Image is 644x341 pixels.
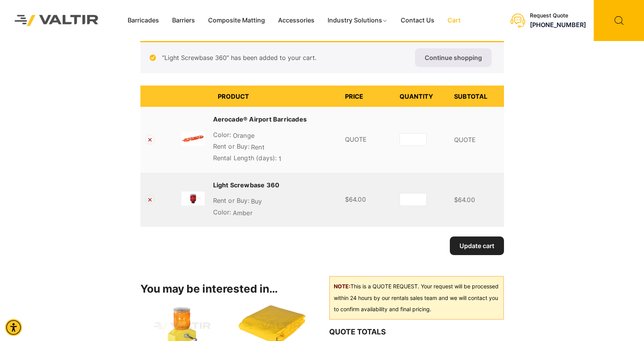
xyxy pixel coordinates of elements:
dt: Color: [213,130,231,139]
a: Barriers [166,15,202,26]
a: Barricades [121,15,166,26]
td: QUOTE [449,107,504,173]
div: Request Quote [530,12,586,19]
dt: Rental Length (days): [213,153,277,163]
dt: Color: [213,207,231,217]
input: Product quantity [400,133,427,146]
p: Rent [213,142,336,153]
p: Orange [213,130,336,142]
p: Buy [213,196,336,207]
a: Aerocade® Airport Barricades [213,115,307,124]
span: $ [454,196,458,204]
a: Remove Light Screwbase 360 from cart [145,195,155,204]
input: Product quantity [400,193,427,206]
b: NOTE: [334,283,350,290]
a: Accessories [272,15,321,26]
p: Amber [213,207,336,219]
h2: You may be interested in… [140,283,315,296]
dt: Rent or Buy: [213,142,249,151]
a: Industry Solutions [321,15,394,26]
bdi: 64.00 [454,196,475,204]
span: $ [345,195,349,203]
th: Price [340,86,395,107]
a: Composite Matting [202,15,272,26]
dt: Rent or Buy: [213,196,249,205]
a: Continue shopping [415,48,492,67]
div: “Light Screwbase 360” has been added to your cart. [140,41,504,73]
a: Contact Us [394,15,441,26]
th: Product [213,86,340,107]
img: An orange traffic barrier with reflective white stripes, designed for safety and visibility. [181,132,205,146]
button: Update cart [450,236,504,255]
th: Subtotal [449,86,504,107]
div: Accessibility Menu [5,319,22,336]
a: Remove Aerocade® Airport Barricades from cart [145,135,155,144]
a: valtirrentals.com [181,192,205,208]
div: This is a QUOTE REQUEST. Your request will be processed within 24 hours by our rentals sales team... [329,276,504,320]
h2: Quote Totals [329,327,504,336]
a: Light Screwbase 360 [213,180,280,190]
td: QUOTE [340,107,395,173]
a: call (888) 496-3625 [530,21,586,29]
th: Quantity [395,86,449,107]
a: Cart [441,15,467,26]
img: Valtir Rentals [6,6,108,35]
bdi: 64.00 [345,195,366,203]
